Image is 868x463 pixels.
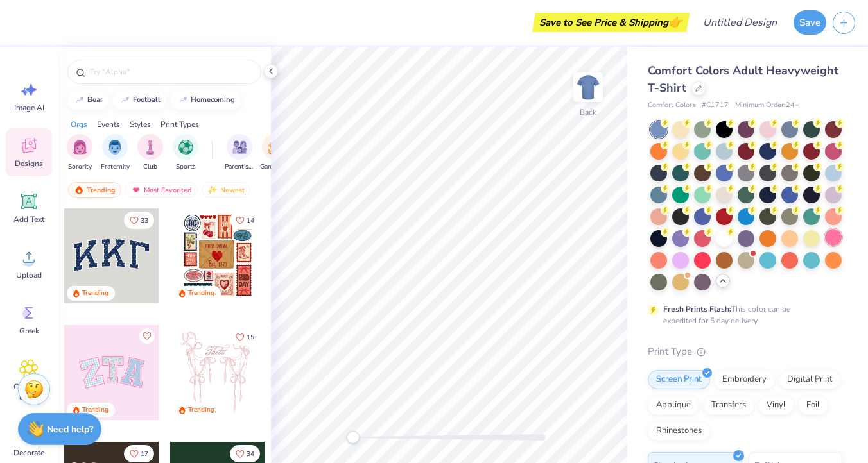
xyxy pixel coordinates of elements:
[13,214,44,224] span: Add Text
[663,304,731,314] strong: Fresh Prints Flash:
[648,396,699,415] div: Applique
[73,140,87,155] img: Sorority Image
[113,90,166,110] button: football
[74,96,85,104] img: trend_line.gif
[133,96,161,103] div: football
[171,90,241,110] button: homecoming
[82,289,108,298] div: Trending
[178,140,193,155] img: Sports Image
[225,162,254,172] span: Parent's Weekend
[101,134,130,172] div: filter for Fraternity
[648,100,695,111] span: Comfort Colors
[87,96,103,103] div: bear
[139,328,155,344] button: Like
[68,182,121,198] div: Trending
[794,10,826,35] button: Save
[225,134,254,172] div: filter for Parent's Weekend
[16,270,42,280] span: Upload
[137,134,163,172] div: filter for Club
[230,445,260,462] button: Like
[130,119,151,130] div: Styles
[758,396,794,415] div: Vinyl
[191,96,235,103] div: homecoming
[15,158,43,169] span: Designs
[225,134,254,172] button: filter button
[207,185,218,194] img: newest.gif
[202,182,250,198] div: Newest
[735,100,799,111] span: Minimum Order: 24 +
[141,451,148,457] span: 17
[668,14,682,29] span: 👉
[141,217,148,224] span: 33
[67,134,92,172] button: filter button
[89,65,253,78] input: Try "Alpha"
[648,344,842,359] div: Print Type
[143,140,157,155] img: Club Image
[124,445,154,462] button: Like
[260,162,290,172] span: Game Day
[232,140,247,155] img: Parent's Weekend Image
[68,162,92,172] span: Sorority
[247,334,254,341] span: 15
[260,134,290,172] button: filter button
[173,134,198,172] div: filter for Sports
[575,74,601,100] img: Back
[101,162,130,172] span: Fraternity
[67,134,92,172] div: filter for Sorority
[161,119,199,130] div: Print Types
[798,396,828,415] div: Foil
[347,431,360,444] div: Accessibility label
[143,162,157,172] span: Club
[648,370,710,389] div: Screen Print
[120,96,130,104] img: trend_line.gif
[535,13,686,32] div: Save to See Price & Shipping
[176,162,196,172] span: Sports
[47,423,93,435] strong: Need help?
[268,140,282,155] img: Game Day Image
[67,90,108,110] button: bear
[101,134,130,172] button: filter button
[702,100,729,111] span: # C1717
[663,303,821,326] div: This color can be expedited for 5 day delivery.
[14,103,44,113] span: Image AI
[230,328,260,346] button: Like
[82,405,108,415] div: Trending
[779,370,841,389] div: Digital Print
[648,421,710,441] div: Rhinestones
[125,182,198,198] div: Most Favorited
[137,134,163,172] button: filter button
[230,212,260,229] button: Like
[260,134,290,172] div: filter for Game Day
[188,289,214,298] div: Trending
[19,326,39,336] span: Greek
[8,382,50,402] span: Clipart & logos
[173,134,198,172] button: filter button
[131,185,141,194] img: most_fav.gif
[714,370,775,389] div: Embroidery
[13,448,44,458] span: Decorate
[97,119,120,130] div: Events
[188,405,214,415] div: Trending
[71,119,87,130] div: Orgs
[693,10,787,35] input: Untitled Design
[124,212,154,229] button: Like
[648,63,838,96] span: Comfort Colors Adult Heavyweight T-Shirt
[580,106,596,118] div: Back
[74,185,84,194] img: trending.gif
[703,396,754,415] div: Transfers
[178,96,188,104] img: trend_line.gif
[247,451,254,457] span: 34
[108,140,122,155] img: Fraternity Image
[247,217,254,224] span: 14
